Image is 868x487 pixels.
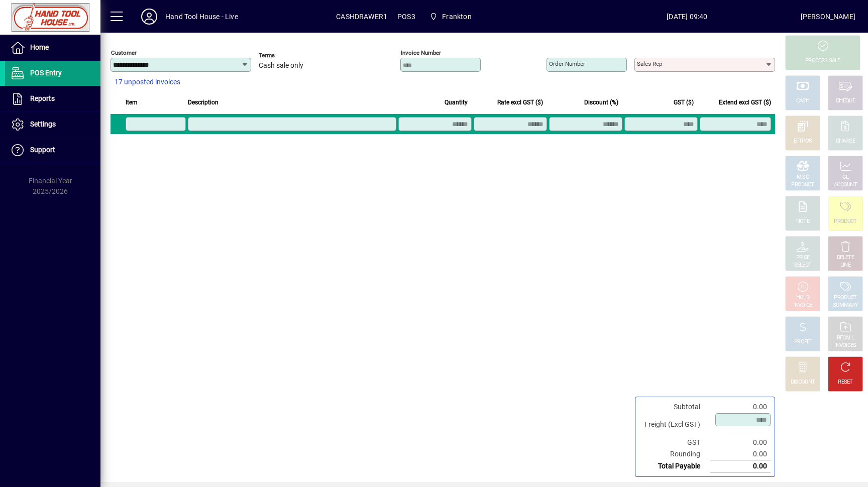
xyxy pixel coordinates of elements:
[794,338,811,346] div: PROFIT
[111,49,137,56] mat-label: Customer
[840,262,850,269] div: LINE
[796,254,810,262] div: PRICE
[637,60,662,67] mat-label: Sales rep
[5,112,100,137] a: Settings
[834,218,856,225] div: PRODUCT
[574,9,801,25] span: [DATE] 09:40
[794,262,812,269] div: SELECT
[674,97,694,108] span: GST ($)
[5,138,100,163] a: Support
[834,181,857,189] div: ACCOUNT
[793,302,812,309] div: INVOICE
[639,401,710,413] td: Subtotal
[805,57,840,65] div: PROCESS SALE
[791,379,815,386] div: DISCOUNT
[397,9,415,25] span: POS3
[796,97,809,105] div: CASH
[834,294,856,302] div: PRODUCT
[549,60,585,67] mat-label: Order number
[796,294,809,302] div: HOLD
[834,342,856,349] div: INVOICES
[30,43,49,51] span: Home
[836,97,855,105] div: CHEQUE
[719,97,771,108] span: Extend excl GST ($)
[710,437,771,448] td: 0.00
[336,9,387,25] span: CASHDRAWER1
[188,97,219,108] span: Description
[801,9,855,25] div: [PERSON_NAME]
[30,94,55,102] span: Reports
[710,448,771,460] td: 0.00
[796,218,809,225] div: NOTE
[442,9,471,25] span: Frankton
[445,97,468,108] span: Quantity
[5,35,100,60] a: Home
[710,460,771,472] td: 0.00
[497,97,543,108] span: Rate excl GST ($)
[584,97,618,108] span: Discount (%)
[111,73,184,91] button: 17 unposted invoices
[791,181,814,189] div: PRODUCT
[836,138,855,145] div: CHARGE
[639,413,710,437] td: Freight (Excl GST)
[837,254,854,262] div: DELETE
[639,437,710,448] td: GST
[30,146,55,154] span: Support
[639,460,710,472] td: Total Payable
[259,62,303,70] span: Cash sale only
[5,86,100,111] a: Reports
[425,8,476,26] span: Frankton
[837,334,854,342] div: RECALL
[842,174,849,181] div: GL
[833,302,858,309] div: SUMMARY
[259,52,319,59] span: Terms
[797,174,809,181] div: MISC
[710,401,771,413] td: 0.00
[401,49,441,56] mat-label: Invoice number
[838,379,853,386] div: RESET
[794,138,812,145] div: EFTPOS
[30,69,62,77] span: POS Entry
[133,8,165,26] button: Profile
[639,448,710,460] td: Rounding
[30,120,56,128] span: Settings
[115,77,180,87] span: 17 unposted invoices
[126,97,138,108] span: Item
[165,9,238,25] div: Hand Tool House - Live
